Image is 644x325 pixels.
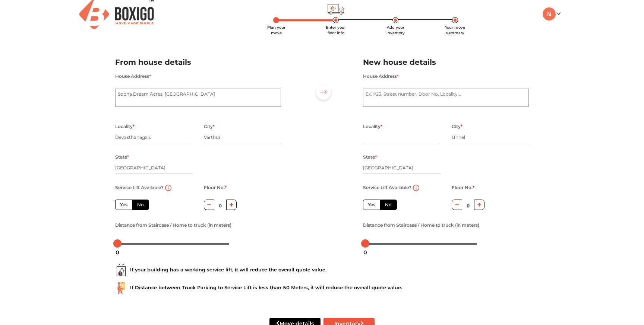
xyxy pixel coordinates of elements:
label: Distance from Staircase / Home to truck (in meters) [115,220,231,230]
label: House Address [115,71,151,81]
label: Yes [363,200,380,210]
img: ... [115,264,127,276]
label: Yes [115,200,132,210]
label: Locality [115,122,135,131]
textarea: Sobha Dream Acres, [GEOGRAPHIC_DATA] [115,89,281,107]
span: Enter your floor info [326,25,346,35]
label: Service Lift Available? [115,183,164,192]
img: ... [115,282,127,294]
label: City [452,122,463,131]
h2: From house details [115,56,281,68]
label: Distance from Staircase / Home to truck (in meters) [363,220,479,230]
label: No [132,200,149,210]
label: Floor No. [452,183,474,192]
label: State [115,152,129,162]
label: Floor No. [204,183,227,192]
label: Service Lift Available? [363,183,411,192]
div: If your building has a working service lift, it will reduce the overall quote value. [115,264,529,276]
label: House Address [363,71,399,81]
div: 0 [113,246,122,259]
div: If Distance between Truck Parking to Service Lift is less than 50 Meters, it will reduce the over... [115,282,529,294]
label: No [380,200,397,210]
div: 0 [360,246,370,259]
label: Locality [363,122,382,131]
label: State [363,152,377,162]
h2: New house details [363,56,529,68]
span: Plan your move [267,25,285,35]
span: Your move summary [445,25,465,35]
span: Add your inventory [386,25,405,35]
label: City [204,122,215,131]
